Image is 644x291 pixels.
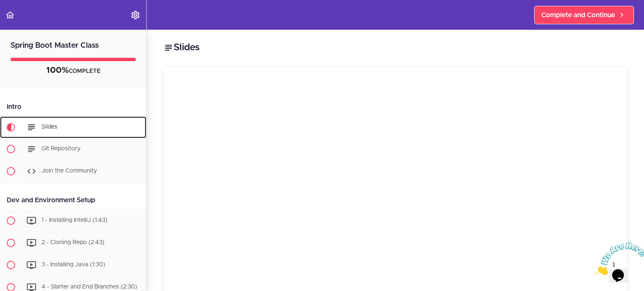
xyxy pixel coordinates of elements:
span: 1 - Installing IntelliJ (1:43) [42,217,107,223]
iframe: chat widget [592,239,644,278]
span: 3 - Installing Java (1:30) [42,262,105,268]
svg: Back to course curriculum [5,10,15,20]
span: Join the Community [42,168,97,174]
span: 1 [3,3,7,10]
span: 100% [46,66,69,75]
img: Chat attention grabber [3,3,55,36]
h2: Slides [164,41,627,55]
div: COMPLETE [10,65,136,76]
span: Slides [42,124,57,130]
span: Git Repository [42,146,80,152]
span: 2 - Cloning Repo (2:43) [42,239,104,245]
a: Complete and Continue [534,6,634,24]
span: 4 - Starter and End Branches (2:30) [42,284,137,290]
span: Complete and Continue [541,10,615,20]
svg: Settings Menu [130,10,140,20]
